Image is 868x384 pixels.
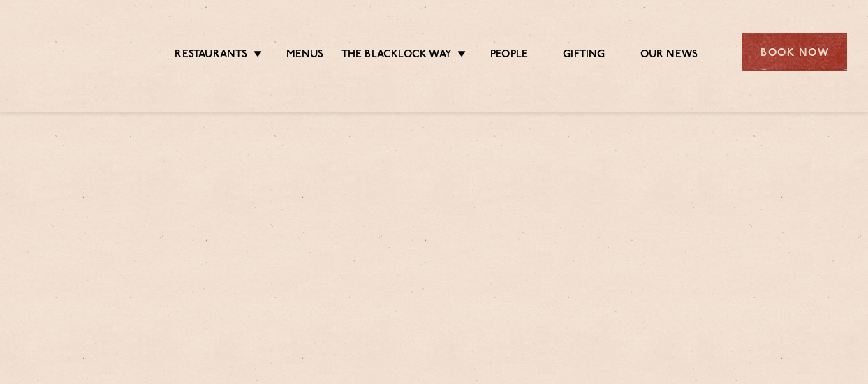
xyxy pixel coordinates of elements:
a: Menus [286,48,324,64]
a: People [490,48,528,64]
a: Our News [640,48,698,64]
a: The Blacklock Way [341,48,452,64]
div: Book Now [742,33,847,71]
img: svg%3E [21,13,138,91]
a: Gifting [563,48,605,64]
a: Restaurants [175,48,247,64]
